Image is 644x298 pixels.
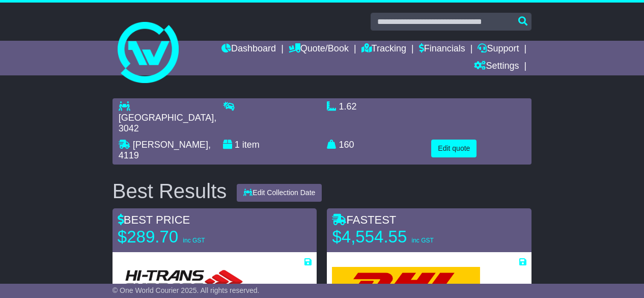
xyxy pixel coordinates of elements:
span: [GEOGRAPHIC_DATA] [119,113,214,123]
span: [PERSON_NAME] [133,140,208,150]
a: Dashboard [221,41,276,58]
span: 1.62 [339,101,357,112]
span: BEST PRICE [118,213,190,226]
p: $4,554.55 [332,227,459,247]
span: , 3042 [119,113,216,134]
span: item [242,140,260,150]
span: FASTEST [332,213,396,226]
span: 160 [339,140,354,150]
a: Settings [474,58,519,75]
span: © One World Courier 2025. All rights reserved. [113,286,260,294]
span: 1 [235,140,240,150]
span: inc GST [183,237,205,244]
span: , 4119 [119,140,211,161]
div: Best Results [107,180,232,202]
span: inc GST [411,237,433,244]
button: Edit Collection Date [237,184,322,202]
a: Tracking [361,41,406,58]
a: Support [478,41,519,58]
p: $289.70 [118,227,245,247]
a: Financials [419,41,465,58]
button: Edit quote [431,140,477,157]
a: Quote/Book [289,41,349,58]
